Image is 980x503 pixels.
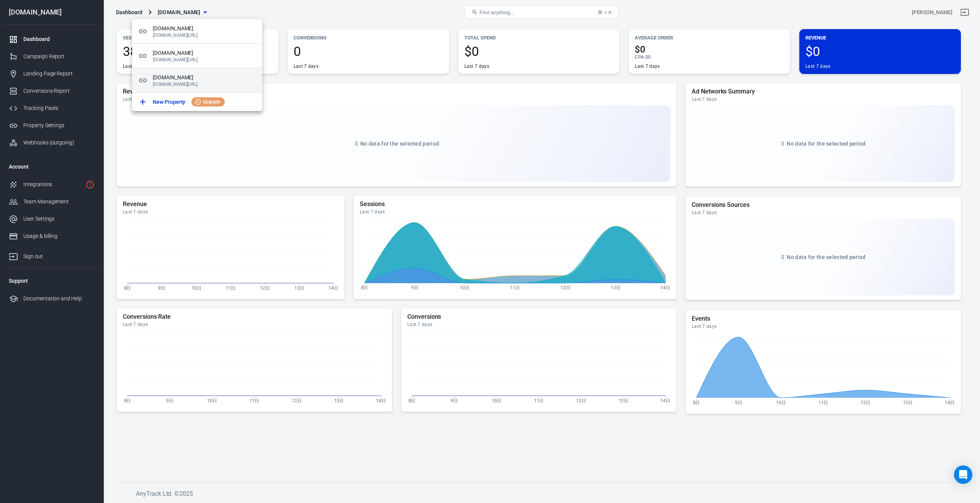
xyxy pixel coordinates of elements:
[200,98,223,105] span: Upgrade
[153,82,256,87] p: [DOMAIN_NAME][URL]
[153,49,256,57] span: [DOMAIN_NAME]
[153,98,185,106] p: New Property
[954,465,972,484] div: Open Intercom Messenger
[132,19,262,44] div: [DOMAIN_NAME][DOMAIN_NAME][URL]
[153,74,256,82] span: [DOMAIN_NAME]
[153,33,256,38] p: [DOMAIN_NAME][URL]
[132,44,262,68] div: [DOMAIN_NAME][DOMAIN_NAME][URL]
[132,68,262,93] div: [DOMAIN_NAME][DOMAIN_NAME][URL]
[153,25,256,33] span: [DOMAIN_NAME]
[153,57,256,62] p: [DOMAIN_NAME][URL]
